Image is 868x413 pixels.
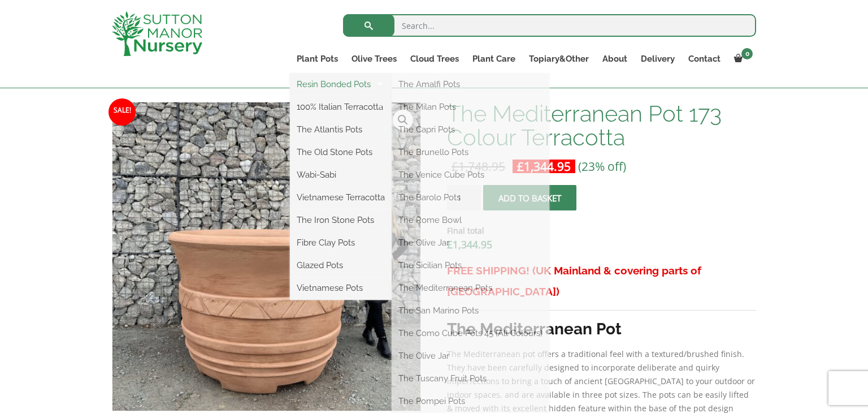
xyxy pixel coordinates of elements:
[392,98,549,115] a: The Milan Pots
[522,51,596,67] a: Topiary&Other
[682,51,727,67] a: Contact
[392,121,549,138] a: The Capri Pots
[290,257,392,274] a: Glazed Pots
[517,158,571,174] bdi: 1,344.95
[466,51,522,67] a: Plant Care
[392,279,549,296] a: The Mediterranean Pots
[290,98,392,115] a: 100% Italian Terracotta
[392,302,549,319] a: The San Marino Pots
[447,260,756,302] h3: FREE SHIPPING! (UK Mainland & covering parts of [GEOGRAPHIC_DATA])
[727,51,756,67] a: 0
[392,393,549,410] a: The Pompei Pots
[392,189,549,206] a: The Barolo Pots
[634,51,682,67] a: Delivery
[345,51,403,67] a: Olive Trees
[343,14,756,37] input: Search...
[392,370,549,387] a: The Tuscany Fruit Pots
[108,98,136,126] span: Sale!
[741,48,753,59] span: 0
[392,76,549,93] a: The Amalfi Pots
[290,76,392,93] a: Resin Bonded Pots
[290,51,345,67] a: Plant Pots
[578,158,626,174] span: (23% off)
[112,11,202,56] img: logo
[290,189,392,206] a: Vietnamese Terracotta
[290,144,392,161] a: The Old Stone Pots
[447,224,756,238] dt: Final total
[290,121,392,138] a: The Atlantis Pots
[290,279,392,296] a: Vietnamese Pots
[596,51,634,67] a: About
[392,257,549,274] a: The Sicilian Pots
[290,212,392,229] a: The Iron Stone Pots
[392,234,549,251] a: The Olive Jar
[290,234,392,251] a: Fibre Clay Pots
[403,51,466,67] a: Cloud Trees
[447,102,756,149] h1: The Mediterranean Pot 173 Colour Terracotta
[392,144,549,161] a: The Brunello Pots
[392,325,549,342] a: The Como Cube Pots 45 (All Colours)
[392,166,549,183] a: The Venice Cube Pots
[392,347,549,364] a: The Olive Jar
[392,212,549,229] a: The Rome Bowl
[290,166,392,183] a: Wabi-Sabi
